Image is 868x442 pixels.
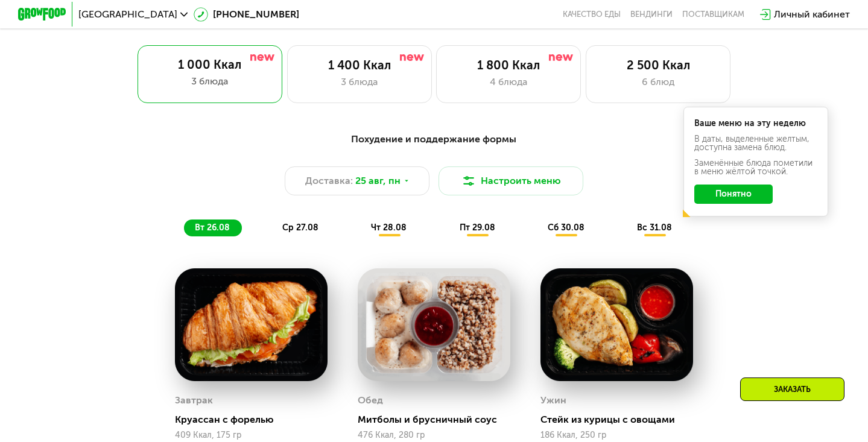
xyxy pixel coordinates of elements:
div: 4 блюда [449,75,568,89]
div: 409 Ккал, 175 гр [175,431,328,440]
span: чт 28.08 [371,223,407,233]
span: [GEOGRAPHIC_DATA] [78,10,177,19]
button: Понятно [694,185,773,204]
div: Заказать [740,377,844,401]
span: Доставка: [305,174,353,188]
div: 6 блюд [598,75,718,89]
a: Качество еды [563,10,621,19]
div: 476 Ккал, 280 гр [358,431,510,440]
div: Похудение и поддержание формы [77,132,791,147]
div: Стейк из курицы с овощами [540,414,703,426]
div: 2 500 Ккал [598,58,718,72]
div: поставщикам [682,10,744,19]
div: Обед [358,391,383,409]
div: 3 блюда [300,75,419,89]
a: [PHONE_NUMBER] [194,7,299,22]
div: Митболы и брусничный соус [358,414,520,426]
span: пт 29.08 [460,223,495,233]
button: Настроить меню [439,166,583,195]
div: Круассан с форелью [175,414,337,426]
span: сб 30.08 [548,223,584,233]
div: 1 400 Ккал [300,58,419,72]
div: 3 блюда [150,74,270,89]
div: Ваше меню на эту неделю [694,119,817,128]
a: Вендинги [630,10,673,19]
div: 1 000 Ккал [150,57,270,72]
div: Завтрак [175,391,213,409]
span: вт 26.08 [195,223,230,233]
div: В даты, выделенные желтым, доступна замена блюд. [694,135,817,152]
div: Заменённые блюда пометили в меню жёлтой точкой. [694,159,817,176]
span: ср 27.08 [282,223,318,233]
span: вс 31.08 [637,223,672,233]
div: Ужин [540,391,566,409]
div: Личный кабинет [774,7,850,22]
div: 186 Ккал, 250 гр [540,431,693,440]
span: 25 авг, пн [355,174,401,188]
div: 1 800 Ккал [449,58,568,72]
